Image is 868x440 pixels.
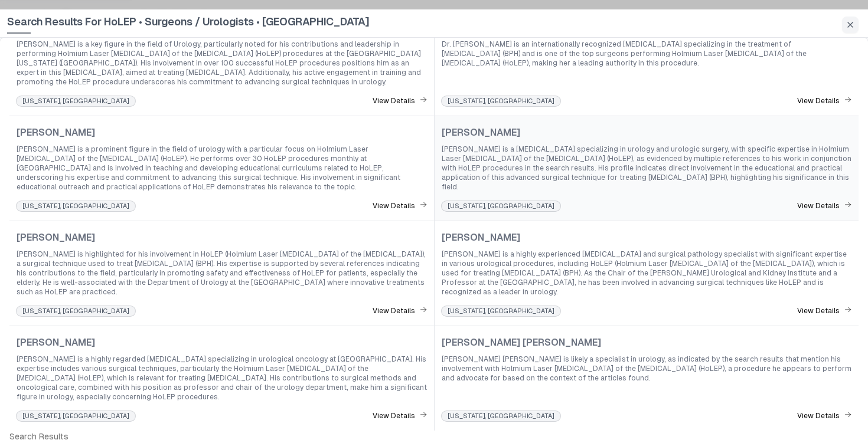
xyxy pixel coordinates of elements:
div: [US_STATE], [GEOGRAPHIC_DATA] [442,96,560,106]
a: View Details [373,411,427,421]
div: [US_STATE], [GEOGRAPHIC_DATA] [442,411,560,421]
a: View Details [797,306,851,316]
span: [PERSON_NAME] is a highly experienced [MEDICAL_DATA] and surgical pathology specialist with signi... [442,249,851,297]
span: Search Results For HoLEP • Surgeons / Urologists • [GEOGRAPHIC_DATA] [7,14,369,34]
div: [US_STATE], [GEOGRAPHIC_DATA] [17,201,135,211]
span: [PERSON_NAME] is a [MEDICAL_DATA] specializing in urology and urologic surgery, with specific exp... [442,145,851,192]
span: [PERSON_NAME] [PERSON_NAME] [442,336,601,350]
span: [PERSON_NAME] [442,126,520,140]
a: View Details [797,96,851,106]
span: Dr. [PERSON_NAME] is an internationally recognized [MEDICAL_DATA] specializing in the treatment o... [442,40,851,68]
div: [US_STATE], [GEOGRAPHIC_DATA] [17,96,135,106]
span: [PERSON_NAME] [17,231,95,245]
div: [US_STATE], [GEOGRAPHIC_DATA] [17,411,135,421]
span: [PERSON_NAME] [PERSON_NAME] is likely a specialist in urology, as indicated by the search results... [442,354,851,383]
a: View Details [373,96,427,106]
span: [PERSON_NAME] [17,336,95,350]
a: View Details [373,201,427,211]
a: View Details [373,306,427,316]
div: [US_STATE], [GEOGRAPHIC_DATA] [17,306,135,316]
span: [PERSON_NAME] is a prominent figure in the field of urology with a particular focus on Holmium La... [17,145,427,192]
span: [PERSON_NAME] [442,231,520,245]
a: View Details [797,411,851,421]
div: [US_STATE], [GEOGRAPHIC_DATA] [442,201,560,211]
span: [PERSON_NAME] is highlighted for his involvement in HoLEP (Holmium Laser [MEDICAL_DATA] of the [M... [17,249,427,297]
span: [PERSON_NAME] [17,126,95,140]
span: [PERSON_NAME] is a highly regarded [MEDICAL_DATA] specializing in urological oncology at [GEOGRAP... [17,354,427,402]
div: [US_STATE], [GEOGRAPHIC_DATA] [442,306,560,316]
a: View Details [797,201,851,211]
span: [PERSON_NAME] is a key figure in the field of Urology, particularly noted for his contributions a... [17,40,427,87]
